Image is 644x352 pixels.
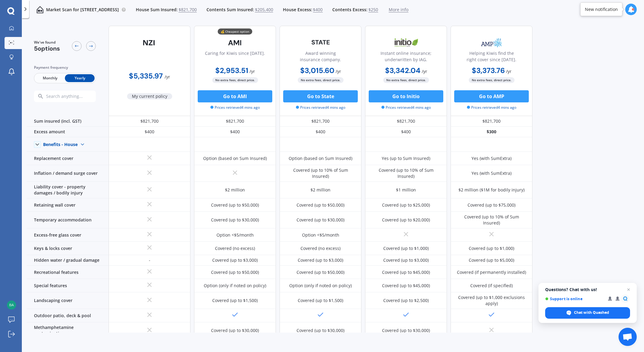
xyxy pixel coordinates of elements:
[300,66,334,75] b: $3,015.60
[382,327,430,334] div: Covered (up to $30,000)
[289,283,352,289] div: Option (only if noted on policy)
[382,202,430,208] div: Covered (up to $25,000)
[27,279,109,292] div: Special features
[456,50,527,65] div: Helping Kiwis find the right cover since [DATE].
[471,170,512,176] div: Yes (with SumExtra)
[302,232,339,238] div: Option <$5/month
[469,245,514,251] div: Covered (up to $1,000)
[198,90,272,102] button: Go to AMI
[298,257,343,263] div: Covered (up to $3,000)
[78,140,87,149] img: Benefit content down
[212,297,258,304] div: Covered (up to $1,500)
[382,269,430,275] div: Covered (up to $45,000)
[310,187,330,193] div: $2 million
[296,105,345,110] span: Prices retrieved 4 mins ago
[203,155,267,161] div: Option (based on Sum Insured)
[382,217,430,223] div: Covered (up to $20,000)
[454,90,529,102] button: Go to AMP
[215,66,248,75] b: $2,953.51
[381,105,431,110] span: Prices retrieved 4 mins ago
[383,77,429,83] span: No extra fees, direct price.
[289,155,352,161] div: Option (based on Sum Insured)
[285,50,356,65] div: Award winning insurance company.
[467,105,516,110] span: Prices retrieved 4 mins ago
[27,116,109,127] div: Sum insured (incl. GST)
[385,66,421,75] b: $3,342.04
[109,127,190,137] div: $400
[313,7,323,13] span: $400
[469,257,514,263] div: Covered (up to $5,000)
[300,245,340,251] div: Covered (no excess)
[205,50,265,65] div: Caring for Kiwis since [DATE].
[300,35,340,49] img: State-text-1.webp
[136,7,178,13] span: House Sum Insured:
[369,90,443,102] button: Go to Initio
[27,152,109,165] div: Replacement cover
[27,127,109,137] div: Excess amount
[455,294,528,307] div: Covered (up to $1,000 exclusions apply)
[470,283,513,289] div: Covered (if specified)
[210,105,260,110] span: Prices retrieved 4 mins ago
[471,155,512,161] div: Yes (with SumExtra)
[298,297,343,304] div: Covered (up to $1,500)
[389,7,408,13] span: More info
[27,182,109,198] div: Liability cover - property damages / bodily injury
[468,202,515,208] div: Covered (up to $75,000)
[218,28,252,35] div: 💰 Cheapest option
[370,50,442,65] div: Instant online insurance; underwritten by IAG.
[36,6,44,13] img: home-and-contents.b802091223b8502ef2dd.svg
[574,310,609,315] span: Chat with Quashed
[332,7,367,13] span: Contents Excess:
[179,7,197,13] span: $821,700
[109,116,190,127] div: $821,700
[46,7,119,13] p: Market Scan for [STREET_ADDRESS]
[455,214,528,226] div: Covered (up to 10% of Sum Insured)
[255,7,273,13] span: $205,400
[206,7,254,13] span: Contents Sum Insured:
[625,286,632,293] span: Close chat
[396,187,416,193] div: $1 million
[34,40,60,45] span: We've found
[386,35,426,50] img: Initio.webp
[27,292,109,309] div: Landscaping cover
[370,167,442,179] div: Covered (up to 10% of Sum Insured)
[585,6,618,12] div: New notification
[368,7,378,13] span: $250
[27,198,109,212] div: Retaining wall cover
[35,74,65,82] span: Monthly
[451,127,532,137] div: $300
[336,68,341,74] span: / yr
[365,116,447,127] div: $821,700
[283,90,358,102] button: Go to State
[215,35,255,50] img: AMI-text-1.webp
[297,269,344,275] div: Covered (up to $50,000)
[212,77,258,83] span: No extra fees, direct price.
[211,269,259,275] div: Covered (up to $50,000)
[283,7,312,13] span: House Excess:
[383,245,429,251] div: Covered (up to $1,000)
[27,242,109,255] div: Keys & locks cover
[451,116,532,127] div: $821,700
[280,116,361,127] div: $821,700
[204,283,266,289] div: Option (only if noted on policy)
[458,187,525,193] div: $2 million ($1M for bodily injury)
[216,232,254,238] div: Option <$5/month
[365,127,447,137] div: $400
[27,322,109,339] div: Methamphetamine contamination
[545,307,630,319] div: Chat with Quashed
[298,77,344,83] span: No extra fees, direct price.
[297,327,344,334] div: Covered (up to $30,000)
[27,228,109,242] div: Excess-free glass cover
[422,68,427,74] span: / yr
[127,93,172,99] span: My current policy
[27,212,109,228] div: Temporary accommodation
[545,297,604,301] span: Support is online
[250,68,255,74] span: / yr
[129,35,169,50] img: NZI-text.webp
[7,301,16,310] img: 6d1294f739a5661520c787c66d46329c
[457,269,526,275] div: Covered (if permanently installed)
[472,66,505,75] b: $3,373.76
[211,327,259,334] div: Covered (up to $30,000)
[34,65,96,71] div: Payment frequency
[212,257,258,263] div: Covered (up to $3,000)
